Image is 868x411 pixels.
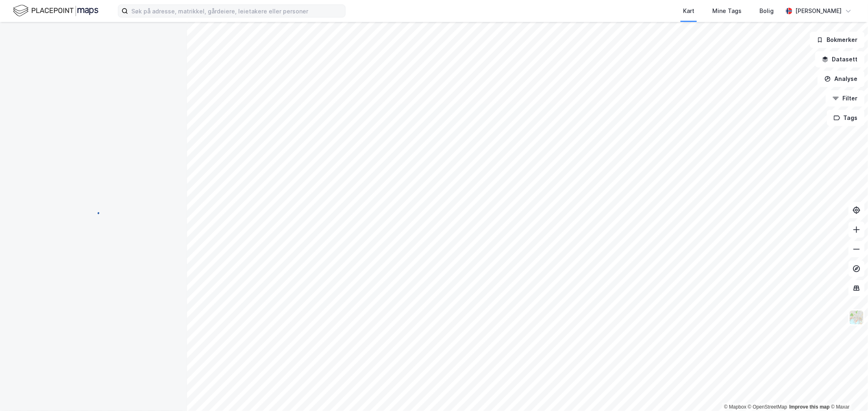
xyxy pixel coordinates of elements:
button: Bokmerker [810,32,865,48]
button: Tags [827,110,865,126]
div: Mine Tags [712,6,742,16]
div: Bolig [759,6,774,16]
a: OpenStreetMap [748,404,788,410]
div: [PERSON_NAME] [796,6,842,16]
div: Kart [683,6,694,16]
div: Kontrollprogram for chat [827,372,868,411]
input: Søk på adresse, matrikkel, gårdeiere, leietakere eller personer [128,5,345,17]
button: Filter [826,90,865,107]
a: Mapbox [724,404,746,410]
img: spinner.a6d8c91a73a9ac5275cf975e30b51cfb.svg [87,205,100,218]
iframe: Chat Widget [827,372,868,411]
a: Improve this map [790,404,830,410]
button: Analyse [818,71,865,87]
img: logo.f888ab2527a4732fd821a326f86c7f29.svg [13,4,98,18]
img: Z [849,310,864,325]
button: Datasett [815,51,865,67]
